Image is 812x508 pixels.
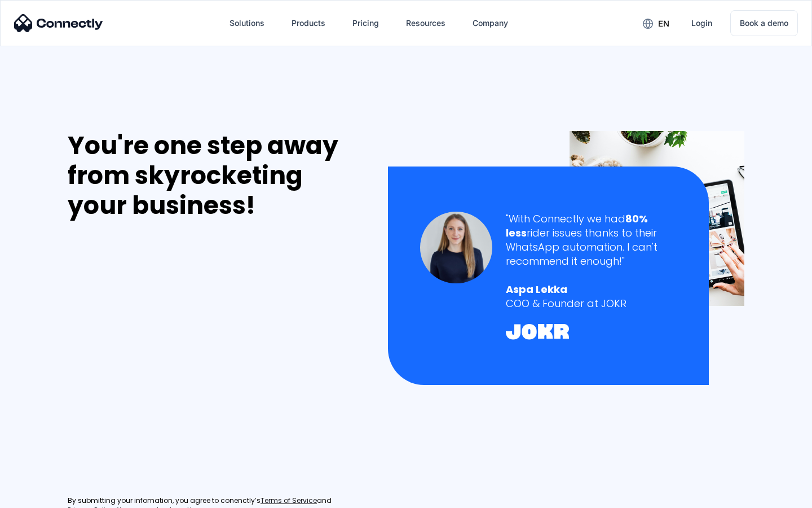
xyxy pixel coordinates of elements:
[506,282,567,296] strong: Aspa Lekka
[343,10,388,37] a: Pricing
[261,496,317,506] a: Terms of Service
[11,488,68,504] aside: Language selected: English
[506,212,677,269] div: "With Connectly we had rider issues thanks to their WhatsApp automation. I can't recommend it eno...
[730,10,798,36] a: Book a demo
[230,15,264,31] div: Solutions
[473,15,508,31] div: Company
[682,10,721,37] a: Login
[506,212,648,240] strong: 80% less
[68,234,237,483] iframe: Form 0
[23,488,68,504] ul: Language list
[292,15,325,31] div: Products
[406,15,445,31] div: Resources
[68,131,364,220] div: You're one step away from skyrocketing your business!
[506,296,677,310] div: COO & Founder at JOKR
[352,15,379,31] div: Pricing
[14,14,103,32] img: Connectly Logo
[691,15,712,31] div: Login
[658,16,669,32] div: en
